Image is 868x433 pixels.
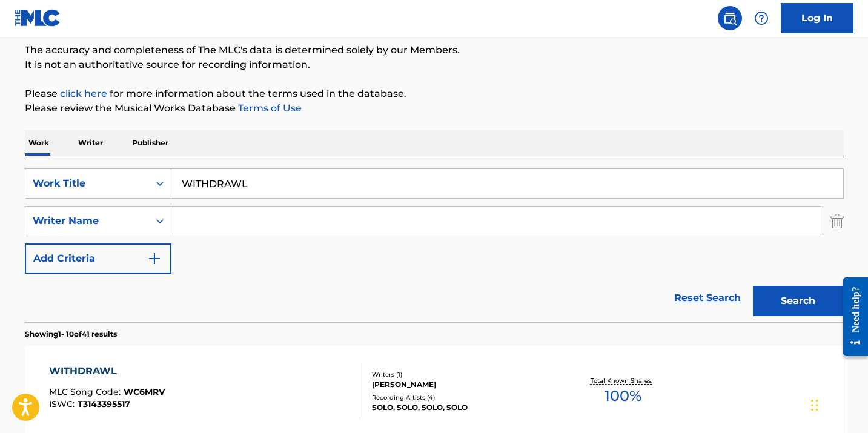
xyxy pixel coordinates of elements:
[605,385,641,407] span: 100 %
[33,214,142,228] div: Writer Name
[75,130,107,156] p: Writer
[147,251,162,266] img: 9d2ae6d4665cec9f34b9.svg
[749,6,774,30] div: Help
[372,379,555,390] div: [PERSON_NAME]
[668,285,747,311] a: Reset Search
[834,268,868,366] iframe: Resource Center
[25,329,117,340] p: Showing 1 - 10 of 41 results
[49,386,124,397] span: MLC Song Code :
[25,168,844,322] form: Search Form
[372,393,555,402] div: Recording Artists ( 4 )
[25,43,844,58] p: The accuracy and completeness of The MLC's data is determined solely by our Members.
[25,58,844,72] p: It is not an authoritative source for recording information.
[15,9,61,27] img: MLC Logo
[49,364,165,378] div: WITHDRAWL
[754,11,769,25] img: help
[128,130,172,156] p: Publisher
[372,370,555,379] div: Writers ( 1 )
[830,206,844,236] img: Delete Criterion
[25,130,53,156] p: Work
[807,375,868,433] iframe: Chat Widget
[25,101,844,116] p: Please review the Musical Works Database
[49,398,78,409] span: ISWC :
[372,402,555,413] div: SOLO, SOLO, SOLO, SOLO
[124,386,165,397] span: WC6MRV
[25,243,171,274] button: Add Criteria
[25,87,844,101] p: Please for more information about the terms used in the database.
[718,6,742,30] a: Public Search
[236,102,302,114] a: Terms of Use
[60,88,107,99] a: click here
[78,398,130,409] span: T3143395517
[723,11,737,25] img: search
[591,376,655,385] p: Total Known Shares:
[781,3,853,33] a: Log In
[753,286,844,316] button: Search
[33,176,142,191] div: Work Title
[811,387,818,423] div: Drag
